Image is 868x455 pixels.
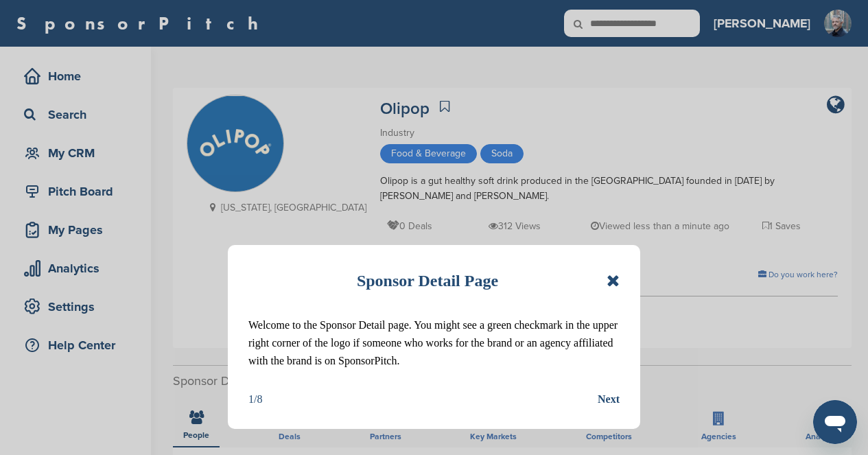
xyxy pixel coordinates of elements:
iframe: Button to launch messaging window [813,400,857,444]
div: 1/8 [248,390,262,408]
h1: Sponsor Detail Page [357,266,498,296]
button: Next [598,390,620,408]
p: Welcome to the Sponsor Detail page. You might see a green checkmark in the upper right corner of ... [248,316,620,370]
